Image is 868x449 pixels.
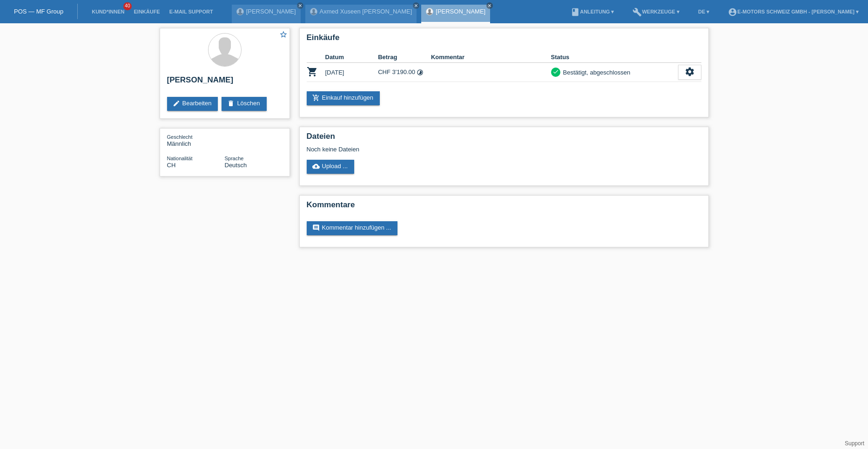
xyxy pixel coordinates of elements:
[552,68,559,75] i: check
[307,221,398,235] a: commentKommentar hinzufügen ...
[551,52,678,63] th: Status
[307,66,318,77] i: POSP00026650
[845,440,864,447] a: Support
[167,162,176,169] span: Schweiz
[227,100,235,107] i: delete
[320,8,412,15] a: Axmed Xuseen [PERSON_NAME]
[325,63,378,82] td: [DATE]
[165,9,218,14] a: E-Mail Support
[225,162,247,169] span: Deutsch
[123,2,132,10] span: 40
[298,3,303,8] i: close
[693,9,714,14] a: DE ▾
[297,2,303,9] a: close
[279,30,288,40] a: star_border
[307,146,591,153] div: Noch keine Dateien
[312,94,320,102] i: add_shopping_cart
[413,2,419,9] a: close
[279,30,288,39] i: star_border
[167,156,193,161] span: Nationalität
[167,134,193,140] span: Geschlecht
[685,67,695,77] i: settings
[325,52,378,63] th: Datum
[167,133,225,147] div: Männlich
[307,132,701,146] h2: Dateien
[571,7,580,17] i: book
[307,200,701,214] h2: Kommentare
[378,52,431,63] th: Betrag
[431,52,551,63] th: Kommentar
[378,63,431,82] td: CHF 3'190.00
[222,97,266,111] a: deleteLöschen
[307,160,355,174] a: cloud_uploadUpload ...
[312,224,320,231] i: comment
[560,68,631,77] div: Bestätigt, abgeschlossen
[728,7,737,17] i: account_circle
[173,100,180,107] i: edit
[307,33,701,47] h2: Einkäufe
[129,9,164,14] a: Einkäufe
[486,2,493,9] a: close
[87,9,129,14] a: Kund*innen
[312,163,320,170] i: cloud_upload
[167,97,218,111] a: editBearbeiten
[436,8,485,15] a: [PERSON_NAME]
[417,69,424,76] i: 24 Raten
[628,9,684,14] a: buildWerkzeuge ▾
[723,9,863,14] a: account_circleE-Motors Schweiz GmbH - [PERSON_NAME] ▾
[307,91,380,105] a: add_shopping_cartEinkauf hinzufügen
[487,3,492,8] i: close
[246,8,296,15] a: [PERSON_NAME]
[14,8,63,15] a: POS — MF Group
[566,9,619,14] a: bookAnleitung ▾
[414,3,418,8] i: close
[167,75,283,89] h2: [PERSON_NAME]
[632,7,642,17] i: build
[225,156,244,161] span: Sprache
